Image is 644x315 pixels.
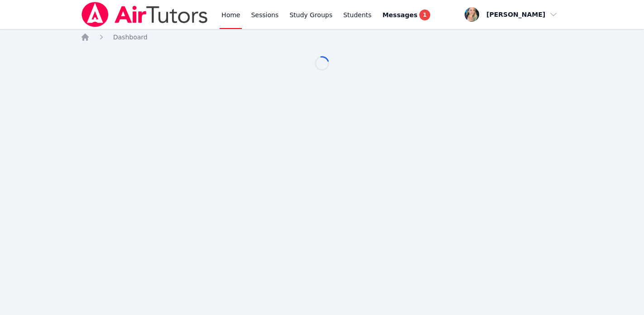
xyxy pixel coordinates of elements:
[81,2,209,27] img: Air Tutors
[382,10,417,19] span: Messages
[419,10,430,20] span: 1
[113,33,148,41] span: Dashboard
[113,33,148,42] a: Dashboard
[81,33,564,42] nav: Breadcrumb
